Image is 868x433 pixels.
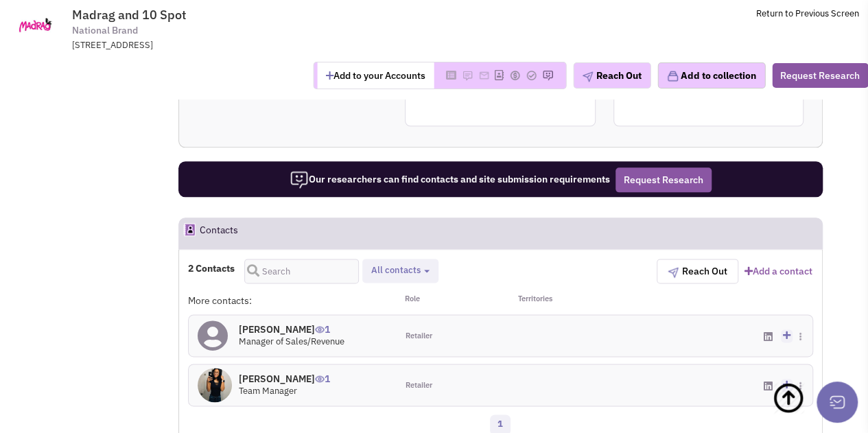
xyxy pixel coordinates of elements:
[478,70,489,81] img: Please add to your accounts
[744,264,812,278] a: Add a contact
[526,70,537,81] img: Please add to your accounts
[188,294,397,307] div: More contacts:
[315,326,325,333] img: icon-UserInteraction.png
[500,294,605,307] div: Territories
[657,259,738,283] button: Reach Out
[239,323,344,336] h4: [PERSON_NAME]
[542,70,553,81] img: Please add to your accounts
[462,70,473,81] img: Please add to your accounts
[756,8,859,19] a: Return to Previous Screen
[239,385,297,397] span: Team Manager
[367,264,434,278] button: All contacts
[582,71,593,82] img: plane.png
[72,39,430,52] div: [STREET_ADDRESS]
[509,70,520,81] img: Please add to your accounts
[290,173,610,185] span: Our researchers can find contacts and site submission requirements
[396,294,500,307] div: Role
[668,267,679,278] img: plane.png
[615,167,712,192] button: Request Research
[772,63,868,88] button: Request Research
[666,70,679,82] img: icon-collection-lavender.png
[72,7,187,23] span: Madrag and 10 Spot
[200,218,238,248] h2: Contacts
[244,259,360,283] input: Search
[657,62,765,89] button: Add to collection
[405,331,432,342] span: Retailer
[198,368,232,402] img: QO9xRwWKNkS2hHXjSPAEZA.jpg
[72,23,138,38] span: National Brand
[317,62,434,89] button: Add to your Accounts
[239,373,330,385] h4: [PERSON_NAME]
[188,262,235,274] h4: 2 Contacts
[239,336,344,347] span: Manager of Sales/Revenue
[405,380,432,391] span: Retailer
[315,313,330,336] span: 1
[315,362,330,385] span: 1
[290,170,309,189] img: icon-researcher-20.png
[573,62,650,89] button: Reach Out
[315,375,325,382] img: icon-UserInteraction.png
[371,264,421,276] span: All contacts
